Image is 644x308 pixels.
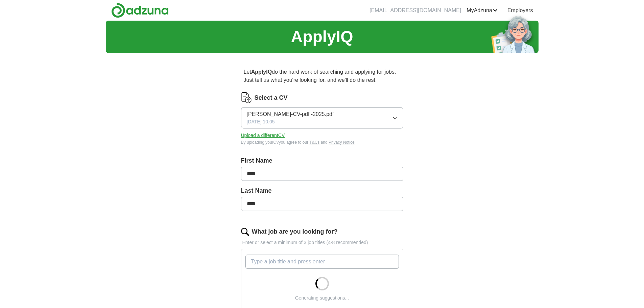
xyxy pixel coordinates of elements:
span: [DATE] 10:05 [247,118,275,125]
a: T&Cs [309,140,319,145]
img: Adzuna logo [111,3,169,18]
img: search.png [241,228,249,236]
button: [PERSON_NAME]-CV-pdf -2025.pdf[DATE] 10:05 [241,107,403,128]
label: What job are you looking for? [252,227,338,236]
div: Generating suggestions... [295,294,349,302]
strong: ApplyIQ [251,69,272,75]
a: Employers [507,6,533,15]
a: MyAdzuna [467,6,498,15]
div: By uploading your CV you agree to our and . [241,139,403,145]
label: First Name [241,156,403,165]
li: [EMAIL_ADDRESS][DOMAIN_NAME] [369,6,461,15]
img: CV Icon [241,92,252,103]
label: Last Name [241,186,403,195]
button: Upload a differentCV [241,132,285,139]
input: Type a job title and press enter [245,255,399,269]
a: Privacy Notice [329,140,355,145]
p: Let do the hard work of searching and applying for jobs. Just tell us what you're looking for, an... [241,65,403,87]
p: Enter or select a minimum of 3 job titles (4-8 recommended) [241,239,403,246]
h1: ApplyIQ [291,25,353,49]
label: Select a CV [255,93,288,102]
span: [PERSON_NAME]-CV-pdf -2025.pdf [247,110,334,118]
